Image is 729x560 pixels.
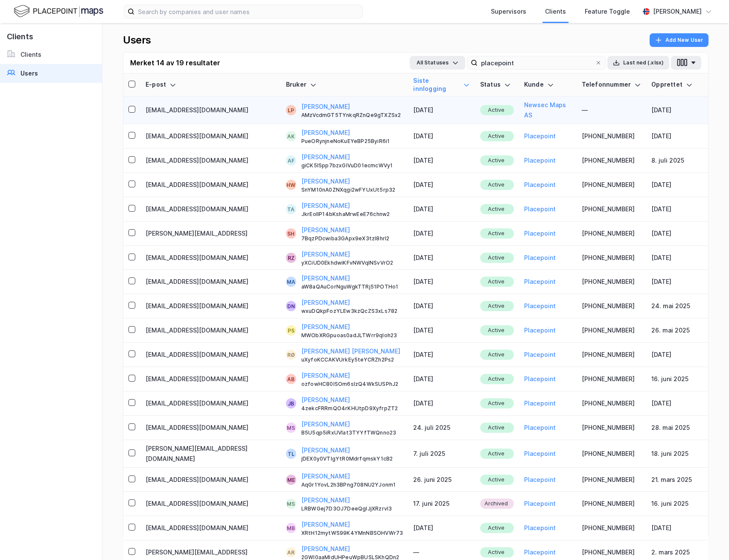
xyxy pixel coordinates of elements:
td: [EMAIL_ADDRESS][DOMAIN_NAME] [140,149,281,173]
div: jDEX0y0VTIgYtR0MdrfqmskY1cB2 [301,455,403,462]
td: [DATE] [408,343,475,367]
div: [PHONE_NUMBER] [582,325,642,335]
div: [PHONE_NUMBER] [582,204,642,214]
button: [PERSON_NAME] [301,152,350,162]
div: AB [287,374,295,384]
div: RØ [287,350,295,360]
div: SnYM10nA0ZNXqgi2wFYUxUt5rp32 [301,187,403,193]
td: [DATE] [408,124,475,149]
button: [PERSON_NAME] [301,225,350,235]
div: RZ [288,253,295,263]
button: Placepoint [524,301,556,311]
button: Placepoint [524,374,556,384]
div: [PHONE_NUMBER] [582,155,642,166]
td: [DATE] [408,149,475,173]
button: [PERSON_NAME] [301,544,350,554]
div: Telefonnummer [582,81,642,89]
button: [PERSON_NAME] [301,419,350,429]
div: JkrEoIIP14bKshaMrwEeE76chnw2 [301,211,403,218]
td: [DATE] [408,96,475,124]
div: MS [287,423,295,433]
td: [DATE] [408,246,475,270]
div: AK [287,131,295,141]
div: [PHONE_NUMBER] [582,523,642,533]
td: [EMAIL_ADDRESS][DOMAIN_NAME] [140,270,281,294]
td: [DATE] [408,367,475,391]
button: All Statuses [410,56,465,70]
div: MS [287,499,295,509]
div: Opprettet [651,81,693,89]
td: 16. juni 2025 [646,492,698,516]
div: E-post [146,81,276,89]
td: [DATE] [408,294,475,318]
td: [DATE] [408,318,475,343]
div: [PHONE_NUMBER] [582,449,642,459]
div: LP [288,105,294,115]
button: [PERSON_NAME] [301,128,350,138]
td: [EMAIL_ADDRESS][DOMAIN_NAME] [140,96,281,124]
td: 26. juni 2025 [408,468,475,492]
td: — [577,96,647,124]
td: [EMAIL_ADDRESS][DOMAIN_NAME] [140,246,281,270]
div: [PHONE_NUMBER] [582,374,642,384]
button: [PERSON_NAME] [301,176,350,187]
td: [EMAIL_ADDRESS][DOMAIN_NAME] [140,197,281,222]
td: [DATE] [408,222,475,246]
td: 8. juli 2025 [646,149,698,173]
div: TA [287,204,295,214]
button: Placepoint [524,253,556,263]
button: [PERSON_NAME] [301,297,350,308]
button: Placepoint [524,277,556,287]
td: 21. mars 2025 [646,468,698,492]
button: [PERSON_NAME] [301,249,350,260]
button: Placepoint [524,423,556,433]
td: [EMAIL_ADDRESS][DOMAIN_NAME] [140,318,281,343]
button: Placepoint [524,325,556,335]
div: HW [286,180,295,190]
td: [DATE] [646,516,698,540]
td: [EMAIL_ADDRESS][DOMAIN_NAME] [140,391,281,416]
td: [DATE] [646,96,698,124]
td: [PERSON_NAME][EMAIL_ADDRESS][DOMAIN_NAME] [140,440,281,468]
div: uXyfoKCCAKVUrkEy5teYCRZh2Ps2 [301,356,403,363]
div: [PHONE_NUMBER] [582,301,642,311]
div: Merket 14 av 19 resultater [130,58,220,68]
td: [EMAIL_ADDRESS][DOMAIN_NAME] [140,468,281,492]
div: Kunde [524,81,572,89]
div: MA [287,277,295,287]
button: Placepoint [524,131,556,141]
div: PueORynjneNoKuEYeBP25ByiR6i1 [301,138,403,145]
button: [PERSON_NAME] [PERSON_NAME] [301,346,400,356]
div: AR [287,547,295,557]
div: XRtH12mytWS99K4YMnNBSOHVWr73 [301,530,403,537]
button: Placepoint [524,523,556,533]
div: Users [20,68,38,79]
td: 7. juli 2025 [408,440,475,468]
td: [EMAIL_ADDRESS][DOMAIN_NAME] [140,367,281,391]
td: [EMAIL_ADDRESS][DOMAIN_NAME] [140,492,281,516]
div: Clients [545,6,566,17]
button: [PERSON_NAME] [301,370,350,381]
button: Placepoint [524,180,556,190]
td: [PERSON_NAME][EMAIL_ADDRESS] [140,222,281,246]
div: giCK5lSpp7bzxGlVuD01ecmcWVy1 [301,162,403,169]
button: Placepoint [524,449,556,459]
button: Placepoint [524,547,556,557]
div: aW8aQAuCorNguWgkTTRj51POTHo1 [301,283,403,290]
td: [EMAIL_ADDRESS][DOMAIN_NAME] [140,173,281,197]
div: [PHONE_NUMBER] [582,131,642,141]
iframe: Chat Widget [686,519,729,560]
button: Placepoint [524,350,556,360]
div: [PHONE_NUMBER] [582,180,642,190]
button: [PERSON_NAME] [301,201,350,211]
td: [EMAIL_ADDRESS][DOMAIN_NAME] [140,343,281,367]
div: AqGr1YovL2h3BPng708NU2YJonm1 [301,481,403,488]
div: DN [287,301,295,311]
td: [DATE] [408,270,475,294]
td: [DATE] [408,391,475,416]
div: PS [288,325,295,335]
div: SH [287,228,295,239]
div: yXCiUD0EkhdwiKFvNWVqINSvVrO2 [301,260,403,266]
button: [PERSON_NAME] [301,322,350,332]
div: MB [287,523,295,533]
